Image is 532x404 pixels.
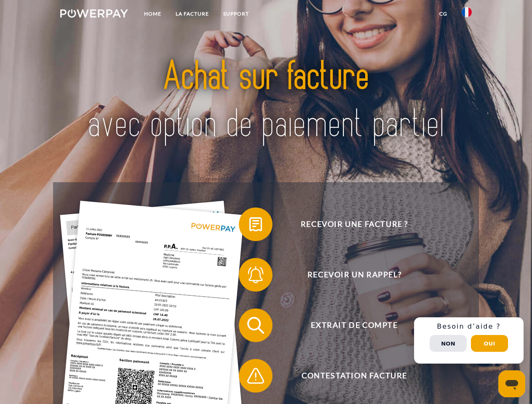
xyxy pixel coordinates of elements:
a: CG [432,6,454,21]
a: Home [137,6,168,21]
span: Extrait de compte [251,308,457,342]
button: Extrait de compte [239,308,458,342]
img: qb_search.svg [245,315,266,336]
img: qb_bill.svg [245,214,266,235]
div: Schnellhilfe [414,317,524,364]
img: qb_warning.svg [245,365,266,386]
span: Recevoir une facture ? [251,207,457,241]
button: Recevoir une facture ? [239,207,458,241]
button: Contestation Facture [239,359,458,393]
span: Recevoir un rappel? [251,258,457,292]
span: Contestation Facture [251,359,457,393]
img: logo-powerpay-white.svg [60,9,128,18]
img: fr [462,7,472,17]
button: Recevoir un rappel? [239,258,458,292]
a: Support [216,6,256,21]
button: Non [430,335,467,352]
button: Oui [471,335,508,352]
img: title-powerpay_fr.svg [80,40,452,161]
img: qb_bell.svg [245,264,266,285]
h3: Besoin d’aide ? [419,322,519,331]
iframe: Bouton de lancement de la fenêtre de messagerie [498,370,525,397]
a: LA FACTURE [168,6,216,21]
